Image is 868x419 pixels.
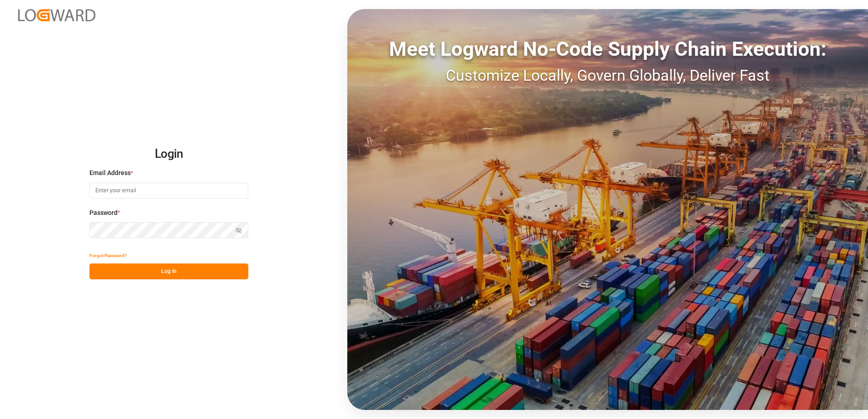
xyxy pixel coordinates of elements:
[89,248,127,263] button: Forgot Password?
[18,9,95,21] img: Logward_new_orange.png
[347,64,868,87] div: Customize Locally, Govern Globally, Deliver Fast
[89,140,248,169] h2: Login
[89,168,131,178] span: Email Address
[89,263,248,279] button: Log In
[89,183,248,199] input: Enter your email
[89,208,118,218] span: Password
[347,34,868,64] div: Meet Logward No-Code Supply Chain Execution:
